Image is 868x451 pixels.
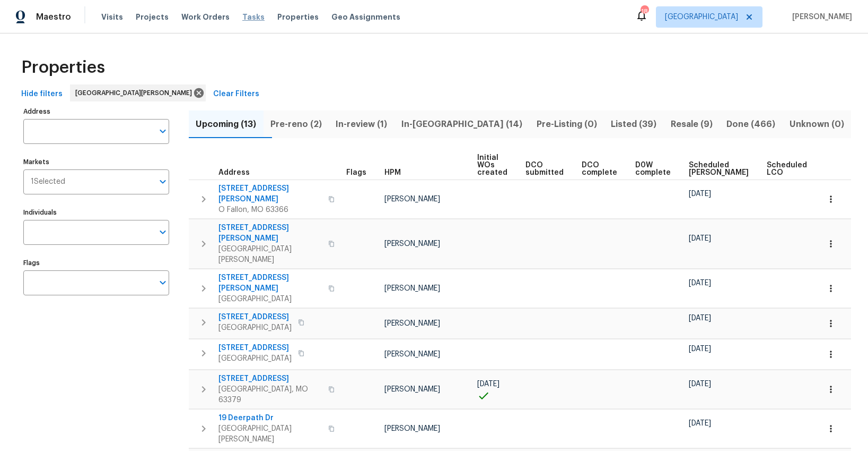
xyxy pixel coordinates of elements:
span: Properties [277,12,319,22]
span: [DATE] [689,420,711,427]
span: [PERSON_NAME] [384,240,440,248]
span: [PERSON_NAME] [384,195,440,203]
button: Open [155,124,170,139]
span: In-review (1) [335,117,388,132]
span: In-[GEOGRAPHIC_DATA] (14) [401,117,523,132]
span: [GEOGRAPHIC_DATA] [218,353,292,364]
span: [GEOGRAPHIC_DATA][PERSON_NAME] [75,88,196,98]
span: Hide filters [21,88,63,101]
span: Listed (39) [610,117,657,132]
span: [GEOGRAPHIC_DATA][PERSON_NAME] [218,423,322,445]
button: Open [155,174,170,189]
span: [STREET_ADDRESS] [218,312,292,322]
span: Pre-reno (2) [270,117,323,132]
span: [STREET_ADDRESS] [218,373,322,384]
span: [PERSON_NAME] [384,320,440,327]
label: Individuals [23,209,169,216]
span: HPM [384,169,401,176]
span: 1 Selected [31,177,65,186]
span: Unknown (0) [789,117,845,132]
span: Flags [346,169,366,176]
span: O Fallon, MO 63366 [218,205,322,215]
div: 18 [641,6,648,17]
span: Tasks [242,13,265,21]
span: Address [218,169,250,176]
span: [DATE] [689,345,711,353]
span: [GEOGRAPHIC_DATA] [218,294,322,304]
span: DCO submitted [525,161,564,176]
label: Flags [23,260,169,266]
span: [PERSON_NAME] [788,12,852,22]
span: Initial WOs created [477,154,507,176]
span: [GEOGRAPHIC_DATA], MO 63379 [218,384,322,405]
span: Maestro [36,12,71,22]
span: Clear Filters [213,88,259,101]
button: Hide filters [17,84,67,104]
span: [STREET_ADDRESS][PERSON_NAME] [218,273,322,294]
span: Done (466) [726,117,776,132]
span: Projects [136,12,169,22]
span: [DATE] [689,279,711,287]
span: [STREET_ADDRESS][PERSON_NAME] [218,183,322,205]
button: Open [155,225,170,240]
span: Scheduled LCO [767,161,807,176]
span: [DATE] [689,380,711,388]
label: Markets [23,159,169,165]
span: [PERSON_NAME] [384,425,440,432]
span: Work Orders [181,12,230,22]
span: 19 Deerpath Dr [218,413,322,423]
div: [GEOGRAPHIC_DATA][PERSON_NAME] [70,84,206,101]
button: Open [155,275,170,290]
span: Upcoming (13) [195,117,257,132]
span: Scheduled [PERSON_NAME] [689,161,749,176]
span: [DATE] [689,190,711,198]
span: D0W complete [635,161,671,176]
span: [PERSON_NAME] [384,351,440,358]
span: [STREET_ADDRESS] [218,343,292,353]
span: DCO complete [582,161,617,176]
span: Geo Assignments [331,12,400,22]
span: Pre-Listing (0) [536,117,598,132]
span: [STREET_ADDRESS][PERSON_NAME] [218,223,322,244]
span: [DATE] [477,380,499,388]
span: Properties [21,62,105,73]
span: [GEOGRAPHIC_DATA] [665,12,738,22]
span: [GEOGRAPHIC_DATA][PERSON_NAME] [218,244,322,265]
span: Resale (9) [670,117,713,132]
span: [DATE] [689,235,711,242]
button: Clear Filters [209,84,264,104]
span: Visits [101,12,123,22]
span: [GEOGRAPHIC_DATA] [218,322,292,333]
span: [PERSON_NAME] [384,285,440,292]
label: Address [23,108,169,115]
span: [PERSON_NAME] [384,386,440,393]
span: [DATE] [689,314,711,322]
